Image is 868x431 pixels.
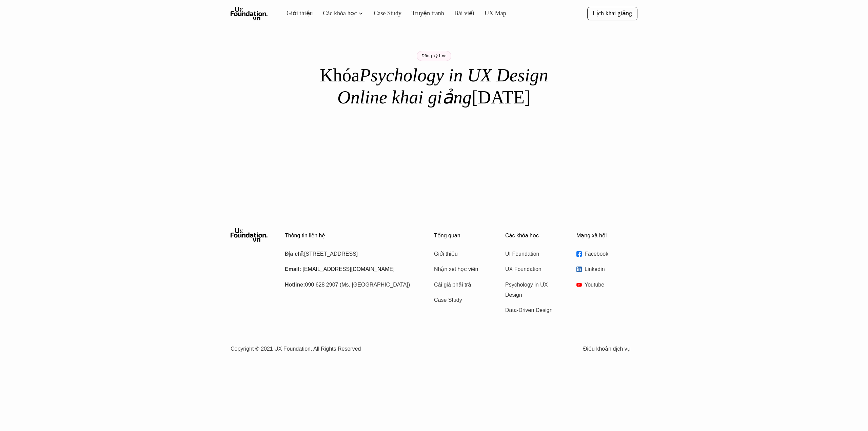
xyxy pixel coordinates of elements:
p: Copyright © 2021 UX Foundation. All Rights Reserved [231,344,583,354]
a: Linkedin [576,264,637,274]
a: [EMAIL_ADDRESS][DOMAIN_NAME] [302,266,394,272]
a: Psychology in UX Design [505,280,559,300]
a: Giới thiệu [434,249,488,259]
p: Youtube [585,280,637,290]
h1: Khóa [DATE] [315,64,553,109]
a: UX Map [479,9,500,17]
p: Mạng xã hội [576,232,637,239]
a: Điều khoản dịch vụ [583,344,637,354]
a: Truyện tranh [408,9,441,17]
a: UI Foundation [505,249,559,259]
iframe: Tally form [298,122,570,173]
p: 090 628 2907 (Ms. [GEOGRAPHIC_DATA]) [285,280,417,290]
strong: Hotline: [285,282,305,288]
strong: Email: [285,266,301,272]
p: Đăng ký học [421,54,447,58]
a: Youtube [576,280,637,290]
p: [STREET_ADDRESS] [285,249,417,259]
a: UX Foundation [505,264,559,274]
a: Cái giá phải trả [434,280,488,290]
p: Thông tin liên hệ [285,232,417,239]
a: Nhận xét học viên [434,264,488,274]
p: Các khóa học [505,232,566,239]
p: Linkedin [585,264,637,274]
p: Lịch khai giảng [595,9,632,17]
a: Bài viết [451,9,469,17]
a: Case Study [371,9,398,17]
p: Facebook [585,249,637,259]
p: Tổng quan [434,232,495,239]
a: Case Study [434,295,488,305]
a: Các khóa học [322,9,354,17]
a: Lịch khai giảng [589,7,637,20]
strong: Địa chỉ: [285,251,304,257]
a: Data-Driven Design [505,305,559,315]
a: Giới thiệu [287,9,312,17]
em: Psychology in UX Design Online khai giảng [339,63,546,109]
a: Facebook [576,249,637,259]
